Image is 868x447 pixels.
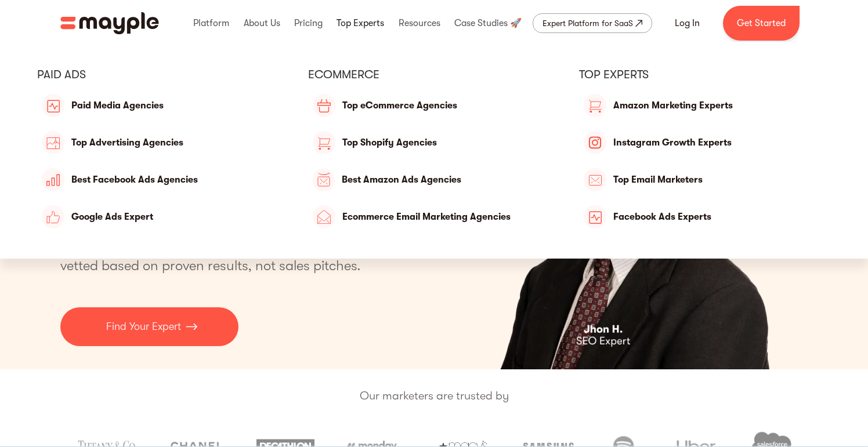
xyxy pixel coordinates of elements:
iframe: Chat Widget [659,312,868,447]
img: Mayple logo [60,12,159,34]
div: PAID ADS [37,67,289,82]
div: eCommerce [308,67,560,82]
div: Platform [190,5,232,42]
p: Find Your Expert [106,319,181,335]
a: home [60,12,159,34]
div: About Us [241,5,283,42]
div: Resources [396,5,443,42]
a: Find Your Expert [60,307,238,346]
div: Top Experts [334,5,387,42]
a: Get Started [723,6,800,41]
div: Pricing [291,5,325,42]
div: Top Experts [579,67,831,82]
div: Expert Platform for SaaS [542,16,633,30]
a: Expert Platform for SaaS [533,13,652,33]
a: Log In [661,9,714,37]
